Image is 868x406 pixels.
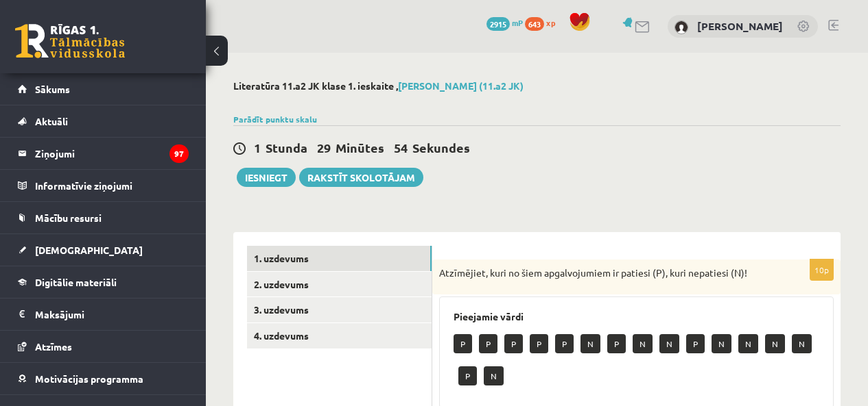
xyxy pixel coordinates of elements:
[439,266,765,280] p: Atzīmējiet, kuri no šiem apgalvojumiem ir patiesi (P), kuri nepatiesi (N)!
[18,138,189,169] a: Ziņojumi97
[18,363,189,394] a: Motivācijas programma
[299,168,423,187] a: Rakstīt skolotājam
[35,212,102,224] span: Mācību resursi
[486,17,510,31] span: 2915
[35,115,68,127] span: Aktuāli
[169,144,189,163] i: 97
[336,140,384,155] span: Minūtes
[15,24,125,58] a: Rīgas 1. Tālmācības vidusskola
[247,297,432,322] a: 3. uzdevums
[530,334,548,353] p: P
[18,105,189,137] a: Aktuāli
[738,334,758,353] p: N
[525,17,562,28] a: 643 xp
[633,334,653,353] p: N
[233,114,317,125] a: Parādīt punktu skalu
[35,299,189,330] legend: Maksājumi
[697,19,783,33] a: [PERSON_NAME]
[254,140,261,155] span: 1
[317,140,331,155] span: 29
[18,73,189,105] a: Sākums
[765,334,785,353] p: N
[35,340,72,353] span: Atzīmes
[247,246,432,271] a: 1. uzdevums
[18,234,189,266] a: [DEMOGRAPHIC_DATA]
[484,366,504,385] p: N
[675,21,688,34] img: Raivis Nagla
[394,140,408,155] span: 54
[247,272,432,297] a: 2. uzdevums
[18,299,189,330] a: Maksājumi
[454,311,819,322] h3: Pieejamie vārdi
[233,80,841,92] h2: Literatūra 11.a2 JK klase 1. ieskaite ,
[810,259,834,281] p: 10p
[412,140,470,155] span: Sekundes
[458,366,477,385] p: P
[35,244,143,256] span: [DEMOGRAPHIC_DATA]
[35,372,143,385] span: Motivācijas programma
[454,334,472,353] p: P
[398,79,524,92] a: [PERSON_NAME] (11.a2 JK)
[525,17,544,31] span: 643
[35,138,189,169] legend: Ziņojumi
[712,334,731,353] p: N
[237,168,296,187] button: Iesniegt
[686,334,705,353] p: P
[546,17,555,28] span: xp
[35,83,70,95] span: Sākums
[486,17,523,28] a: 2915 mP
[18,170,189,201] a: Informatīvie ziņojumi
[18,202,189,233] a: Mācību resursi
[659,334,679,353] p: N
[35,170,189,201] legend: Informatīvie ziņojumi
[580,334,600,353] p: N
[247,323,432,348] a: 4. uzdevums
[792,334,812,353] p: N
[266,140,307,155] span: Stunda
[18,331,189,362] a: Atzīmes
[479,334,497,353] p: P
[512,17,523,28] span: mP
[555,334,574,353] p: P
[18,266,189,298] a: Digitālie materiāli
[607,334,626,353] p: P
[35,276,117,288] span: Digitālie materiāli
[504,334,523,353] p: P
